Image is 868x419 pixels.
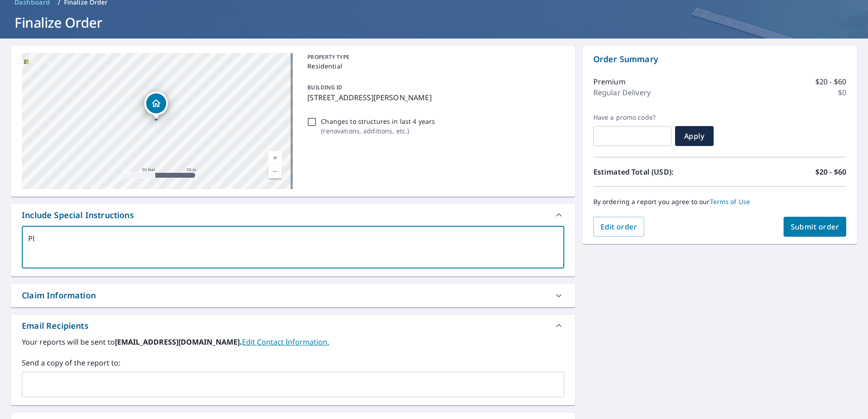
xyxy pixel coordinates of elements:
[22,320,89,332] div: Email Recipients
[593,76,626,87] p: Premium
[28,234,558,260] textarea: Pl
[593,87,651,98] p: Regular Delivery
[11,204,575,226] div: Include Special Instructions
[593,166,720,177] p: Estimated Total (USD):
[22,336,564,347] label: Your reports will be sent to
[682,131,706,141] span: Apply
[593,217,645,237] button: Edit order
[321,117,435,126] p: Changes to structures in last 4 years
[22,289,96,302] div: Claim Information
[601,222,637,232] span: Edit order
[11,315,575,336] div: Email Recipients
[307,83,342,91] p: BUILDING ID
[815,166,846,177] p: $20 - $60
[307,61,560,71] p: Residential
[307,53,560,61] p: PROPERTY TYPE
[675,126,714,146] button: Apply
[321,126,435,136] p: ( renovations, additions, etc. )
[815,76,846,87] p: $20 - $60
[268,151,282,165] a: Current Level 19, Zoom In
[710,197,750,206] a: Terms of Use
[11,13,857,32] h1: Finalize Order
[22,209,134,221] div: Include Special Instructions
[307,92,560,103] p: [STREET_ADDRESS][PERSON_NAME]
[593,53,846,65] p: Order Summary
[115,337,242,347] b: [EMAIL_ADDRESS][DOMAIN_NAME].
[593,198,846,206] p: By ordering a report you agree to our
[242,337,329,347] a: EditContactInfo
[268,165,282,178] a: Current Level 19, Zoom Out
[11,284,575,307] div: Claim Information
[144,92,168,120] div: Dropped pin, building 1, Residential property, 127 Hamilton Rd Chappaqua, NY 10514
[22,357,564,368] label: Send a copy of the report to:
[791,222,839,232] span: Submit order
[784,217,847,237] button: Submit order
[593,113,671,122] label: Have a promo code?
[838,87,846,98] p: $0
